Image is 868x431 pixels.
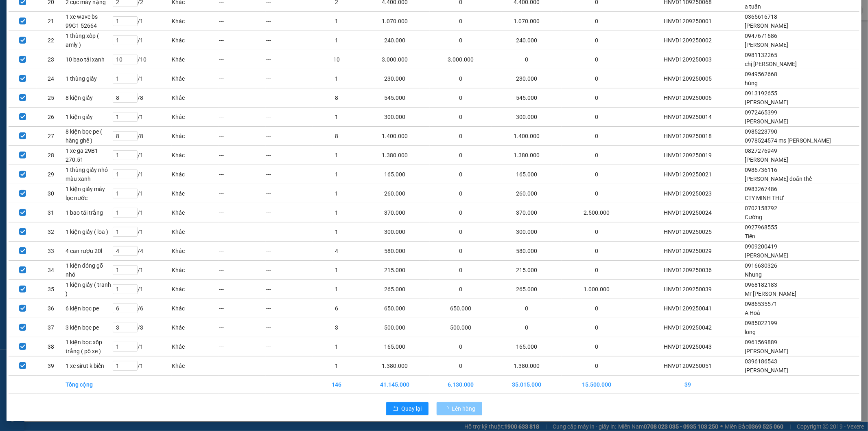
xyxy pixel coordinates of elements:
td: 1 thùng xốp ( amly ) [65,31,112,50]
span: 0981132265 [745,52,777,58]
td: HNVD1209250036 [631,261,744,280]
td: 1 [313,280,360,299]
td: / 1 [112,184,172,203]
td: 265.000 [360,280,430,299]
td: 31 [37,203,65,222]
td: / 1 [112,31,172,50]
td: 1.380.000 [492,356,562,376]
td: 39 [631,376,744,394]
td: 240.000 [360,31,430,50]
td: Khác [172,88,219,108]
span: 0961569889 [745,339,777,345]
span: [PERSON_NAME] [745,22,788,29]
td: HNVD1209250043 [631,337,744,356]
td: Khác [172,299,219,318]
td: / 4 [112,242,172,261]
td: 1.380.000 [492,146,562,165]
td: --- [219,222,266,242]
span: 0986736116 [745,167,777,173]
td: 0 [492,50,562,69]
td: --- [219,146,266,165]
td: 38 [37,337,65,356]
td: 0 [430,280,492,299]
td: / 1 [112,356,172,376]
td: 0 [430,146,492,165]
td: / 8 [112,88,172,108]
span: 0985223790 [745,128,777,135]
td: HNVD1209250042 [631,318,744,337]
span: CTY MINH THƯ [745,195,784,201]
td: --- [266,88,313,108]
span: Mr [PERSON_NAME] [745,290,796,297]
td: 8 [313,127,360,146]
td: / 1 [112,12,172,31]
td: / 1 [112,203,172,222]
td: 4 can rượu 20l [65,242,112,261]
td: 1 xe sirut k biển [65,356,112,376]
td: / 3 [112,318,172,337]
td: 1 kiện giấy [65,108,112,127]
td: --- [266,242,313,261]
td: 35.015.000 [492,376,562,394]
span: 0949562668 [745,71,777,77]
td: 165.000 [492,337,562,356]
span: [PERSON_NAME] [745,367,788,374]
td: 2.500.000 [562,203,631,222]
td: 1 [313,337,360,356]
span: [PERSON_NAME] [745,42,788,48]
td: 230.000 [492,69,562,88]
td: 0 [430,12,492,31]
td: --- [219,337,266,356]
td: 8 [313,88,360,108]
td: 1 [313,356,360,376]
span: 0985022199 [745,320,777,326]
td: 0 [562,88,631,108]
td: 0 [492,299,562,318]
span: [PERSON_NAME] [745,348,788,354]
td: / 1 [112,337,172,356]
td: 0 [430,337,492,356]
td: 1 [313,146,360,165]
td: 260.000 [492,184,562,203]
td: 0 [562,50,631,69]
span: 0983267486 [745,186,777,192]
td: 0 [430,165,492,184]
td: 1 bao tải trắng [65,203,112,222]
td: 0 [562,261,631,280]
td: 1.380.000 [360,146,430,165]
td: 1 thùng giấy [65,69,112,88]
td: 230.000 [360,69,430,88]
td: 300.000 [360,222,430,242]
td: --- [266,12,313,31]
span: 0702158792 [745,205,777,211]
td: --- [219,108,266,127]
td: 1.070.000 [492,12,562,31]
td: Khác [172,203,219,222]
td: --- [266,127,313,146]
td: 1 [313,165,360,184]
td: HNVD1209250005 [631,69,744,88]
td: 650.000 [430,299,492,318]
td: / 1 [112,280,172,299]
td: Khác [172,222,219,242]
td: 24 [37,69,65,88]
td: 1 kiện giấy máy lọc nước [65,184,112,203]
td: 1 thùng giấy nhỏ màu xanh [65,165,112,184]
span: 0968182183 [745,281,777,288]
span: 0396186543 [745,358,777,365]
td: 165.000 [492,165,562,184]
td: / 1 [112,108,172,127]
td: Khác [172,242,219,261]
span: rollback [393,406,398,412]
td: 215.000 [492,261,562,280]
td: 34 [37,261,65,280]
td: Khác [172,184,219,203]
span: 0916630326 [745,262,777,269]
td: 260.000 [360,184,430,203]
td: 0 [430,88,492,108]
td: 30 [37,184,65,203]
td: 0 [562,31,631,50]
td: 4 [313,242,360,261]
td: 165.000 [360,337,430,356]
td: 0 [562,242,631,261]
